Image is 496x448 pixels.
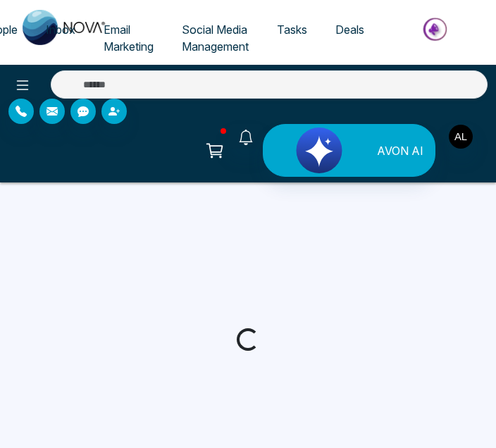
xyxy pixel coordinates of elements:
[182,23,249,54] span: Social Media Management
[377,142,423,159] span: AVON AI
[321,16,378,43] a: Deals
[46,23,75,37] span: Inbox
[449,125,473,149] img: User Avatar
[263,16,321,43] a: Tasks
[335,23,364,37] span: Deals
[89,16,168,60] a: Email Marketing
[385,13,488,45] img: Market-place.gif
[168,16,263,60] a: Social Media Management
[263,124,435,177] button: AVON AI
[104,23,154,54] span: Email Marketing
[277,23,307,37] span: Tasks
[266,127,372,173] img: Lead Flow
[23,10,107,45] img: Nova CRM Logo
[32,16,89,43] a: Inbox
